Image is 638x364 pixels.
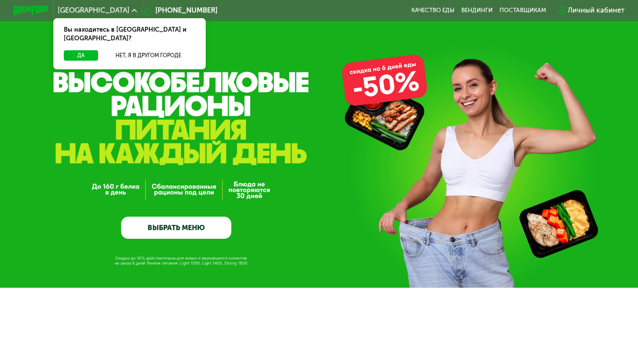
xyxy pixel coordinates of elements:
[58,7,129,14] span: [GEOGRAPHIC_DATA]
[461,7,493,14] a: Вендинги
[411,7,454,14] a: Качество еды
[121,217,231,239] a: ВЫБРАТЬ МЕНЮ
[500,7,546,14] div: поставщикам
[64,50,98,61] button: Да
[53,18,206,50] div: Вы находитесь в [GEOGRAPHIC_DATA] и [GEOGRAPHIC_DATA]?
[102,50,195,61] button: Нет, я в другом городе
[141,5,217,16] a: [PHONE_NUMBER]
[568,5,625,16] div: Личный кабинет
